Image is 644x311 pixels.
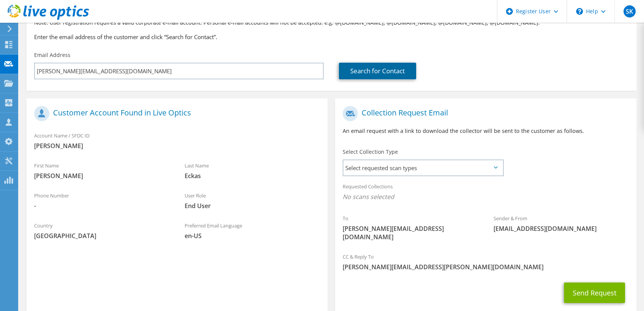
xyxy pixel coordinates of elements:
span: - [34,202,169,210]
div: Preferred Email Language [177,218,327,244]
div: User Role [177,188,327,214]
a: Search for Contact [339,63,416,79]
div: Requested Collections [335,178,636,207]
label: Select Collection Type [343,148,398,156]
div: To [335,210,486,245]
div: Last Name [177,158,327,184]
span: [PERSON_NAME][EMAIL_ADDRESS][PERSON_NAME][DOMAIN_NAME] [343,263,628,271]
span: [PERSON_NAME] [34,172,169,180]
h1: Collection Request Email [343,106,625,121]
div: Sender & From [486,210,636,237]
span: No scans selected [343,193,628,201]
span: Eckas [185,172,320,180]
p: An email request with a link to download the collector will be sent to the customer as follows. [343,127,628,135]
span: [PERSON_NAME][EMAIL_ADDRESS][DOMAIN_NAME] [343,224,478,241]
button: Send Request [564,283,625,303]
label: Email Address [34,51,71,59]
span: [PERSON_NAME] [34,142,320,150]
div: CC & Reply To [335,249,636,275]
svg: \n [576,8,583,15]
div: First Name [27,158,177,184]
span: Select requested scan types [343,160,502,175]
div: Phone Number [27,188,177,214]
h1: Customer Account Found in Live Optics [34,106,316,121]
span: [GEOGRAPHIC_DATA] [34,232,169,240]
div: Country [27,218,177,244]
span: [EMAIL_ADDRESS][DOMAIN_NAME] [494,224,629,233]
span: en-US [185,232,320,240]
span: End User [185,202,320,210]
span: SK [624,5,636,17]
div: Account Name / SFDC ID [27,128,327,154]
h3: Enter the email address of the customer and click “Search for Contact”. [34,33,629,41]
